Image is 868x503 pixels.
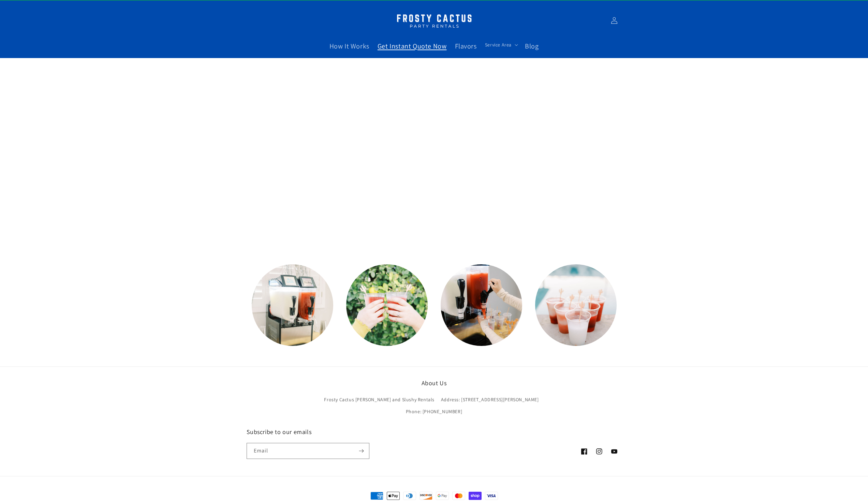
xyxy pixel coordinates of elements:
a: Blog [521,38,543,55]
a: Frosty Cactus [PERSON_NAME] and Slushy Rentals [324,395,435,406]
a: How It Works [325,38,373,55]
input: Email [247,443,369,459]
h2: About Us [305,379,564,387]
summary: Service Area [481,38,521,52]
img: Margarita Machine Rental in Scottsdale, Phoenix, Tempe, Chandler, Gilbert, Mesa and Maricopa [392,10,477,31]
a: Get Instant Quote Now [373,38,451,55]
a: Address: [STREET_ADDRESS][PERSON_NAME] [441,394,539,406]
span: Get Instant Quote Now [378,42,447,51]
a: Flavors [451,38,481,55]
span: Flavors [455,42,477,51]
span: Blog [525,42,539,51]
span: How It Works [329,42,369,51]
span: Service Area [485,42,512,48]
a: Phone: [PHONE_NUMBER] [406,406,462,418]
button: Subscribe [354,443,369,459]
h2: Subscribe to our emails [247,428,434,436]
